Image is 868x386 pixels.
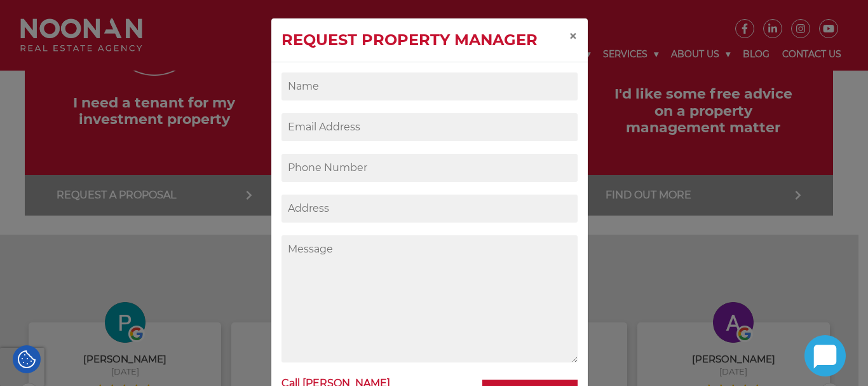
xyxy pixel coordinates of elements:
button: Close [559,18,588,54]
input: Phone Number [281,154,578,182]
input: Name [281,72,578,100]
div: Cookie Settings [13,345,41,373]
input: Email Address [281,113,578,141]
h4: Request Property Manager [281,29,538,52]
span: × [569,27,578,45]
input: Address [281,195,578,223]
